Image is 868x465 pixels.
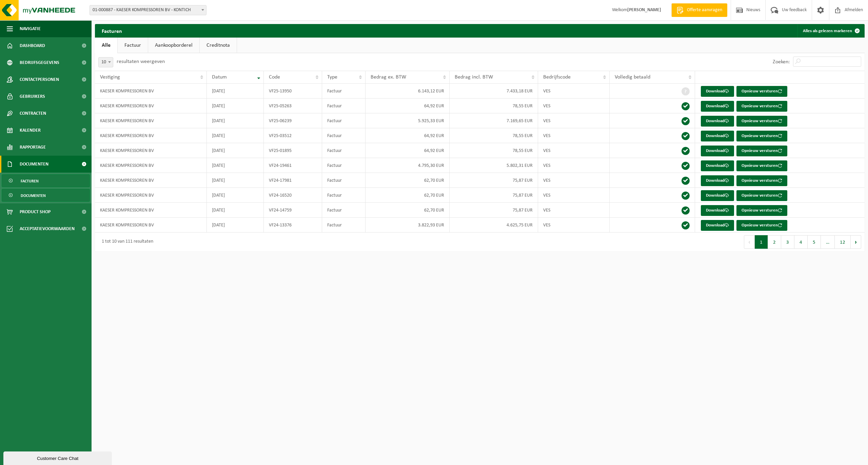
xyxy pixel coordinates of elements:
[851,235,861,249] button: Next
[20,220,75,237] span: Acceptatievoorwaarden
[20,20,41,37] span: Navigatie
[366,158,450,173] td: 4.795,30 EUR
[95,158,207,173] td: KAESER KOMPRESSOREN BV
[117,59,165,64] label: resultaten weergeven
[264,203,322,218] td: VF24-14759
[2,174,90,187] a: Facturen
[736,205,787,216] button: Opnieuw versturen
[366,173,450,188] td: 62,70 EUR
[371,74,406,80] span: Bedrag ex. BTW
[736,146,787,156] button: Opnieuw versturen
[264,173,322,188] td: VF24-17981
[450,84,538,98] td: 7.433,18 EUR
[538,84,610,98] td: VES
[269,74,280,80] span: Code
[207,203,263,218] td: [DATE]
[99,58,113,67] span: 10
[200,38,237,53] a: Creditnota
[20,71,59,88] span: Contactpersonen
[327,74,337,80] span: Type
[95,113,207,128] td: KAESER KOMPRESSOREN BV
[264,113,322,128] td: VF25-06239
[20,54,59,71] span: Bedrijfsgegevens
[821,235,835,249] span: …
[264,143,322,158] td: VF25-01895
[538,158,610,173] td: VES
[450,113,538,128] td: 7.169,65 EUR
[701,175,734,186] a: Download
[450,188,538,203] td: 75,87 EUR
[20,122,41,139] span: Kalender
[264,218,322,232] td: VF24-13376
[95,143,207,158] td: KAESER KOMPRESSOREN BV
[450,128,538,143] td: 78,55 EUR
[736,86,787,97] button: Opnieuw versturen
[322,128,366,143] td: Factuur
[543,74,571,80] span: Bedrijfscode
[207,113,263,128] td: [DATE]
[95,128,207,143] td: KAESER KOMPRESSOREN BV
[366,203,450,218] td: 62,70 EUR
[366,128,450,143] td: 64,92 EUR
[264,188,322,203] td: VF24-16520
[95,188,207,203] td: KAESER KOMPRESSOREN BV
[3,450,113,465] iframe: chat widget
[207,158,263,173] td: [DATE]
[20,88,45,105] span: Gebruikers
[264,98,322,113] td: VF25-05263
[207,98,263,113] td: [DATE]
[794,235,808,249] button: 4
[701,160,734,171] a: Download
[701,146,734,156] a: Download
[736,131,787,141] button: Opnieuw versturen
[264,158,322,173] td: VF24-19461
[736,220,787,231] button: Opnieuw versturen
[322,188,366,203] td: Factuur
[95,38,117,53] a: Alle
[366,84,450,98] td: 6.143,12 EUR
[322,84,366,98] td: Factuur
[671,3,727,17] a: Offerte aanvragen
[627,7,661,13] strong: [PERSON_NAME]
[207,173,263,188] td: [DATE]
[100,74,120,80] span: Vestiging
[20,156,48,173] span: Documenten
[2,189,90,202] a: Documenten
[20,139,46,156] span: Rapportage
[701,190,734,201] a: Download
[322,203,366,218] td: Factuur
[797,24,864,38] button: Alles als gelezen markeren
[118,38,148,53] a: Factuur
[701,205,734,216] a: Download
[538,143,610,158] td: VES
[835,235,851,249] button: 12
[366,113,450,128] td: 5.925,33 EUR
[322,218,366,232] td: Factuur
[20,203,51,220] span: Product Shop
[538,98,610,113] td: VES
[808,235,821,249] button: 5
[736,190,787,201] button: Opnieuw versturen
[455,74,493,80] span: Bedrag incl. BTW
[264,128,322,143] td: VF25-03512
[207,84,263,98] td: [DATE]
[322,98,366,113] td: Factuur
[148,38,199,53] a: Aankoopborderel
[95,84,207,98] td: KAESER KOMPRESSOREN BV
[701,86,734,97] a: Download
[98,57,113,67] span: 10
[701,220,734,231] a: Download
[736,160,787,171] button: Opnieuw versturen
[450,218,538,232] td: 4.625,75 EUR
[450,203,538,218] td: 75,87 EUR
[322,143,366,158] td: Factuur
[20,105,46,122] span: Contracten
[736,116,787,127] button: Opnieuw versturen
[538,203,610,218] td: VES
[768,235,781,249] button: 2
[701,101,734,112] a: Download
[212,74,227,80] span: Datum
[701,131,734,141] a: Download
[701,116,734,127] a: Download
